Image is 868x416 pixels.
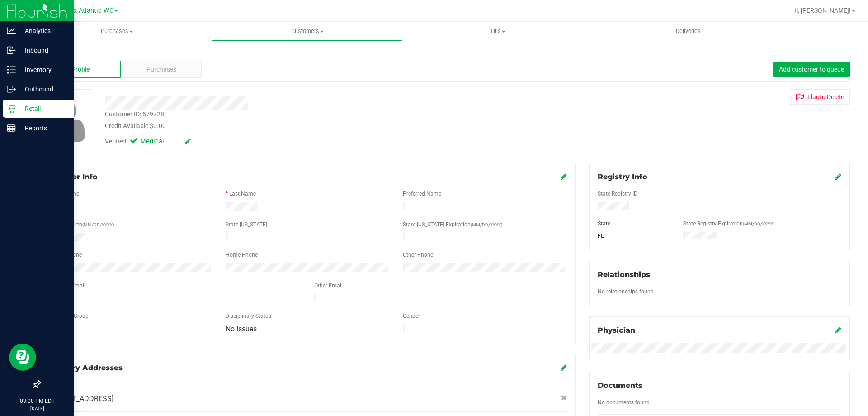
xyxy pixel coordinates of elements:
p: Analytics [16,25,70,36]
span: Relationships [598,270,650,279]
p: Inventory [16,64,70,75]
label: State [US_STATE] [226,220,267,229]
div: Credit Available: [105,121,503,131]
span: (MM/DD/YYYY) [743,221,774,226]
span: Customers [212,27,402,35]
span: Purchases [146,65,176,74]
p: Outbound [16,84,70,95]
p: Inbound [16,45,70,56]
a: Deliveries [593,22,783,41]
span: Purchases [22,27,212,35]
a: Customers [212,22,402,41]
span: Jax Atlantic WC [66,7,113,14]
span: Medical [140,137,176,147]
inline-svg: Analytics [7,26,16,35]
span: Hi, [PERSON_NAME]! [792,7,851,14]
label: Other Email [314,282,343,290]
p: Retail [16,103,70,114]
span: [STREET_ADDRESS] [48,393,113,404]
div: Customer ID: 579728 [105,110,164,119]
span: Registry Info [598,172,647,181]
inline-svg: Inbound [7,46,16,55]
inline-svg: Retail [7,104,16,113]
div: State [591,220,677,228]
span: Tills [403,27,592,35]
label: State Registry Expiration [683,220,774,228]
label: Last Name [229,190,256,198]
label: Disciplinary Status [226,312,271,320]
span: No Issues [226,325,257,333]
inline-svg: Outbound [7,85,16,94]
span: Physician [598,326,635,335]
p: 03:00 PM EDT [4,397,70,405]
p: [DATE] [4,405,70,412]
iframe: Resource center [9,344,36,371]
label: State Registry ID [598,190,637,198]
span: (MM/DD/YYYY) [471,222,502,227]
span: $0.00 [150,122,166,129]
inline-svg: Inventory [7,65,16,74]
span: (MM/DD/YYYY) [82,222,114,227]
label: Preferred Name [403,190,441,198]
p: Reports [16,123,70,134]
div: Verified: [105,137,191,147]
a: Purchases [22,22,212,41]
button: Add customer to queue [773,62,850,77]
div: FL [591,232,677,240]
span: Delivery Addresses [48,363,123,372]
button: Flagto Delete [790,89,850,105]
span: Deliveries [664,27,713,35]
label: Gender [403,312,420,320]
span: Profile [71,65,90,74]
span: Add customer to queue [779,66,844,73]
a: Tills [402,22,593,41]
span: Documents [598,381,642,390]
inline-svg: Reports [7,124,16,133]
label: Home Phone [226,251,258,259]
label: Other Phone [403,251,433,259]
label: Date of Birth [52,220,114,229]
span: No documents found. [598,399,651,406]
label: State [US_STATE] Expiration [403,220,502,229]
label: No relationships found. [598,287,655,296]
